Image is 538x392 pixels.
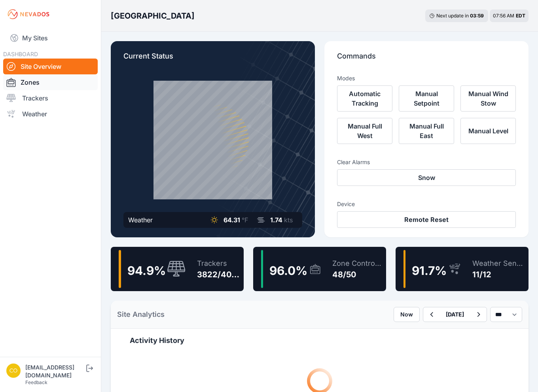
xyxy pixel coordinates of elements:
div: 48/50 [332,269,383,280]
p: Commands [337,51,516,68]
div: Trackers [197,258,241,269]
span: DASHBOARD [3,51,38,57]
button: Now [394,307,420,322]
span: Next update in [436,13,469,19]
div: Weather Sensors [472,258,525,269]
button: [DATE] [439,307,470,322]
button: Snow [337,169,516,186]
h3: Modes [337,74,355,82]
button: Manual Full East [399,118,454,144]
a: 94.9%Trackers3822/4027 [111,247,244,291]
a: Zones [3,74,98,90]
h3: Device [337,200,516,208]
nav: Breadcrumb [111,6,195,26]
button: Remote Reset [337,211,516,228]
div: 03 : 59 [470,13,484,19]
span: °F [242,216,248,224]
span: EDT [516,13,525,19]
a: Feedback [25,379,47,385]
span: kts [284,216,293,224]
div: Weather [128,215,153,225]
span: 64.31 [224,216,240,224]
h3: Clear Alarms [337,158,516,166]
a: 91.7%Weather Sensors11/12 [396,247,529,291]
h2: Activity History [130,335,510,346]
div: 11/12 [472,269,525,280]
button: Automatic Tracking [337,85,392,112]
a: My Sites [3,28,98,47]
a: Trackers [3,90,98,106]
img: controlroomoperator@invenergy.com [6,364,21,378]
div: 3822/4027 [197,269,241,280]
button: Manual Full West [337,118,392,144]
span: 94.9 % [127,263,166,278]
span: 1.74 [270,216,282,224]
button: Manual Level [460,118,516,144]
a: Site Overview [3,59,98,74]
a: 96.0%Zone Controllers48/50 [253,247,386,291]
span: 96.0 % [269,263,307,278]
span: 07:56 AM [493,13,514,19]
p: Current Status [123,51,302,68]
button: Manual Wind Stow [460,85,516,112]
a: Weather [3,106,98,122]
div: [EMAIL_ADDRESS][DOMAIN_NAME] [25,364,85,379]
h3: [GEOGRAPHIC_DATA] [111,10,195,21]
h2: Site Analytics [117,309,165,320]
div: Zone Controllers [332,258,383,269]
button: Manual Setpoint [399,85,454,112]
span: 91.7 % [412,263,447,278]
img: Nevados [6,8,51,21]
